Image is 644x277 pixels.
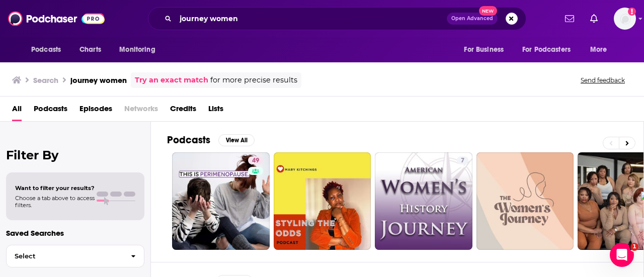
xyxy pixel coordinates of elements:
button: Show profile menu [614,8,636,30]
span: For Business [464,43,504,57]
a: Podcasts [34,101,67,121]
span: Select [7,253,123,259]
h2: Podcasts [167,134,210,146]
span: Podcasts [31,43,61,57]
a: 7 [375,152,472,250]
span: More [590,43,607,57]
span: For Podcasters [522,43,571,57]
span: New [479,6,497,16]
button: Send feedback [578,76,628,84]
h3: Search [33,75,58,85]
img: User Profile [614,8,636,30]
span: Open Advanced [451,16,493,21]
span: 1 [630,243,638,251]
iframe: Intercom live chat [610,243,634,267]
button: Open AdvancedNew [447,13,498,25]
a: PodcastsView All [167,134,255,146]
span: Charts [79,43,101,57]
input: Search podcasts, credits, & more... [176,11,447,27]
button: open menu [516,40,585,59]
span: Logged in as amandawoods [614,8,636,30]
button: open menu [24,40,74,59]
span: Monitoring [119,43,155,57]
div: Search podcasts, credits, & more... [148,7,526,30]
h2: Filter By [6,148,144,162]
img: Podchaser - Follow, Share and Rate Podcasts [8,9,105,28]
button: Select [6,245,144,267]
a: 7 [457,156,468,164]
button: open menu [457,40,516,59]
a: Show notifications dropdown [586,10,602,27]
a: 49 [172,152,270,250]
span: Networks [124,101,158,121]
svg: Add a profile image [628,8,636,16]
span: Want to filter your results? [15,184,95,192]
a: 49 [248,156,263,164]
span: 49 [252,156,259,166]
a: Try an exact match [135,74,208,86]
button: open menu [112,40,168,59]
a: Lists [208,101,223,121]
a: Credits [170,101,196,121]
a: Episodes [79,101,112,121]
button: open menu [583,40,620,59]
a: Charts [73,40,107,59]
button: View All [218,134,255,146]
p: Saved Searches [6,228,144,238]
a: All [12,101,22,121]
h3: journey women [70,75,127,85]
span: for more precise results [210,74,297,86]
a: Show notifications dropdown [561,10,578,27]
span: 7 [461,156,464,166]
span: Choose a tab above to access filters. [15,195,95,209]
